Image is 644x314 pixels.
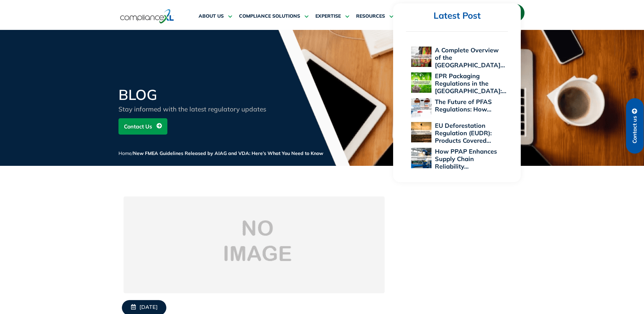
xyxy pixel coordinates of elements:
a: A Complete Overview of the [GEOGRAPHIC_DATA]… [435,46,505,69]
span: EXPERTISE [315,13,341,19]
span: [DATE] [140,304,158,311]
a: Home [118,150,132,156]
a: Contact Us [118,118,167,135]
a: RESOURCES [356,8,393,24]
a: EXPERTISE [315,8,349,24]
a: The Future of PFAS Regulations: How… [435,98,492,113]
img: EU Deforestation Regulation (EUDR): Products Covered and Compliance Essentials [411,122,431,142]
span: New FMEA Guidelines Released by AIAG and VDA: Here’s What You Need to Know [133,150,323,156]
span: RESOURCES [356,13,385,19]
img: How PPAP Enhances Supply Chain Reliability Across Global Industries [411,148,431,168]
a: How PPAP Enhances Supply Chain Reliability… [435,147,497,170]
img: The Future of PFAS Regulations: How 2025 Will Reshape Global Supply Chains [411,98,431,119]
a: Contact us [626,98,644,154]
img: A Complete Overview of the EU Personal Protective Equipment Regulation 2016/425 [411,47,431,67]
a: EPR Packaging Regulations in the [GEOGRAPHIC_DATA]:… [435,72,506,95]
span: Stay informed with the latest regulatory updates [118,105,266,113]
span: Contact Us [124,120,152,133]
span: / [118,150,323,156]
span: COMPLIANCE SOLUTIONS [239,13,300,19]
img: no-img [124,196,385,293]
span: ABOUT US [199,13,224,19]
img: logo-one.svg [120,8,174,24]
h2: Latest Post [406,10,508,21]
span: Contact us [632,116,638,143]
a: COMPLIANCE SOLUTIONS [239,8,309,24]
h2: BLOG [118,88,281,102]
img: EPR Packaging Regulations in the US: A 2025 Compliance Perspective [411,72,431,93]
a: ABOUT US [199,8,232,24]
a: EU Deforestation Regulation (EUDR): Products Covered… [435,122,492,144]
